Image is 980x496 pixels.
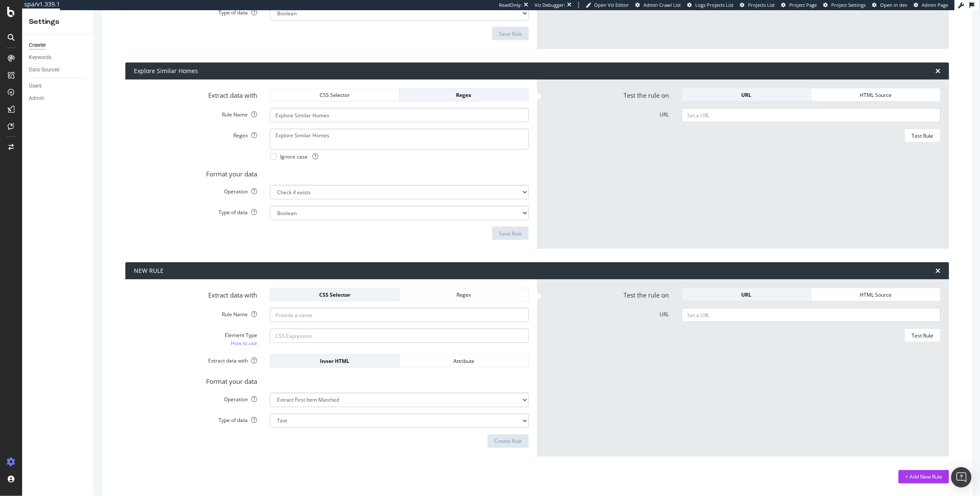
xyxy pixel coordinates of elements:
[127,185,263,195] label: Operation
[270,129,529,149] textarea: Explore Similar Homes
[818,291,933,298] div: HTML Source
[904,329,940,342] button: Test Rule
[951,467,972,487] div: Open Intercom Messenger
[811,288,940,301] button: HTML Source
[539,88,675,100] label: Test the rule on
[823,2,866,9] a: Project Settings
[818,91,933,99] div: HTML Source
[789,2,817,8] span: Project Page
[134,332,257,339] div: Element Type
[643,2,681,8] span: Admin Crawl List
[29,65,88,74] a: Data Sources
[811,88,940,102] button: HTML Source
[594,2,629,8] span: Open Viz Editor
[127,88,263,100] label: Extract data with
[127,414,263,424] label: Type of data
[492,27,529,40] button: Save Rule
[127,393,263,403] label: Operation
[539,108,675,118] label: URL
[922,2,948,8] span: Admin Page
[687,2,734,9] a: Logs Projects List
[29,41,46,50] div: Crawler
[127,108,263,118] label: Rule Name
[127,308,263,318] label: Rule Name
[912,332,933,339] div: Test Rule
[29,53,88,62] a: Keywords
[127,167,263,179] label: Format your data
[406,91,521,99] div: Regex
[270,108,529,122] input: Provide a name
[689,291,804,298] div: URL
[231,339,257,348] a: How to use
[494,437,522,445] div: Create Rule
[270,288,399,301] button: CSS Selector
[29,82,88,91] a: Users
[831,2,866,8] span: Project Settings
[270,329,529,343] input: CSS Expression
[127,6,263,16] label: Type of data
[280,153,318,160] span: Ignore case
[935,267,940,274] div: times
[127,129,263,139] label: Regex
[127,374,263,386] label: Format your data
[406,291,521,298] div: Regex
[29,94,88,103] a: Admin
[914,2,948,9] a: Admin Page
[781,2,817,9] a: Project Page
[399,354,529,368] button: Attribute
[399,288,529,301] button: Regex
[406,357,521,365] div: Attribute
[487,434,529,448] button: Create Rule
[912,132,933,139] div: Test Rule
[29,94,44,103] div: Admin
[499,2,522,9] div: ReadOnly:
[635,2,681,9] a: Admin Crawl List
[682,308,940,322] input: Set a URL
[270,88,399,102] button: CSS Selector
[682,108,940,122] input: Set a URL
[499,230,522,237] div: Save Rule
[880,2,907,8] span: Open in dev
[905,473,942,480] div: + Add New Rule
[29,53,51,62] div: Keywords
[127,206,263,216] label: Type of data
[689,91,804,99] div: URL
[277,291,392,298] div: CSS Selector
[682,88,811,102] button: URL
[935,68,940,74] div: times
[539,308,675,318] label: URL
[29,65,59,74] div: Data Sources
[586,2,629,9] a: Open Viz Editor
[127,354,263,364] label: Extract data with
[695,2,734,8] span: Logs Projects List
[277,91,392,99] div: CSS Selector
[127,288,263,300] label: Extract data with
[904,129,940,142] button: Test Rule
[277,357,392,365] div: Inner HTML
[29,17,87,27] div: Settings
[499,30,522,37] div: Save Rule
[134,67,198,75] div: Explore Similar Homes
[748,2,775,8] span: Projects List
[740,2,775,9] a: Projects List
[898,470,949,484] button: + Add New Rule
[682,288,811,301] button: URL
[134,266,164,275] div: NEW RULE
[270,308,529,322] input: Provide a name
[29,41,88,50] a: Crawler
[492,227,529,240] button: Save Rule
[539,288,675,300] label: Test the rule on
[535,2,565,9] div: Viz Debugger:
[399,88,529,102] button: Regex
[872,2,907,9] a: Open in dev
[270,354,399,368] button: Inner HTML
[29,82,42,91] div: Users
